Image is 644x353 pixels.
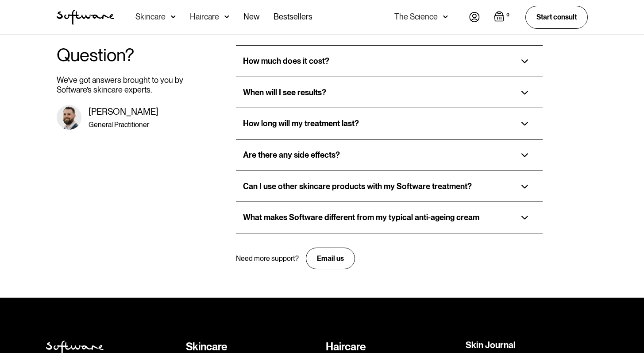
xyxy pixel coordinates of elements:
[394,12,438,21] div: The Science
[236,254,299,263] div: Need more support?
[190,12,219,21] div: Haircare
[135,12,166,21] div: Skincare
[243,88,326,97] div: When will I see results?
[243,56,329,66] div: How much does it cost?
[243,119,359,128] div: How long will my treatment last?
[224,12,229,21] img: arrow down
[306,248,355,269] a: Email us
[443,12,448,21] img: arrow down
[89,106,184,117] div: [PERSON_NAME]
[466,341,516,349] a: Skin Journal
[525,6,588,28] a: Start consult
[505,11,511,19] div: 0
[57,10,114,25] a: home
[57,75,184,94] p: We’ve got answers brought to you by Software’s skincare experts.
[243,182,472,191] div: Can I use other skincare products with my Software treatment?
[243,213,479,222] div: What makes Software different from my typical anti-ageing cream
[57,105,81,130] img: Dr, Matt headshot
[243,150,340,160] div: Are there any side effects?
[57,45,184,65] h1: Question?
[171,12,176,21] img: arrow down
[57,10,114,25] img: Software Logo
[494,11,511,23] a: Open empty cart
[89,120,184,129] div: General Practitioner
